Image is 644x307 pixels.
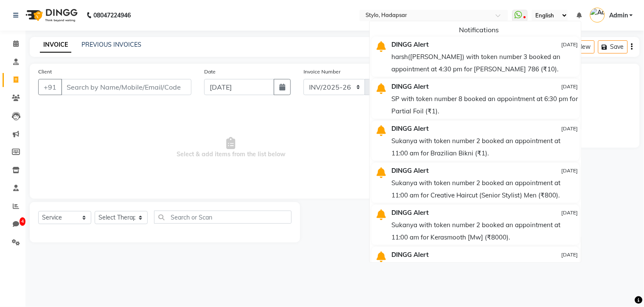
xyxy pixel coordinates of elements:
[391,177,578,201] div: Sukanya with token number 2 booked an appointment at 11:00 am for Creative Haircut (Senior Stylis...
[154,211,292,224] input: Search or Scan
[590,8,605,23] img: Admin
[38,68,52,76] label: Client
[524,80,578,93] div: [DATE]
[385,38,518,51] div: DINGG Alert
[3,217,23,231] a: 4
[20,217,25,226] span: 4
[391,93,578,117] div: SP with token number 8 booked an appointment at 6:30 pm for Partial Foil (₹1).
[385,122,518,135] div: DINGG Alert
[40,37,71,53] a: INVOICE
[524,248,578,261] div: [DATE]
[385,164,518,177] div: DINGG Alert
[385,206,518,219] div: DINGG Alert
[377,25,581,35] div: Notifications
[385,80,518,93] div: DINGG Alert
[82,41,141,48] a: PREVIOUS INVOICES
[22,3,80,27] img: logo
[391,261,578,285] div: Testing 1233 with token number 44 booked an appointment at 12:30 pm for TEST AJ 1 (₹111).
[391,51,578,75] div: harsh([PERSON_NAME]) with token number 3 booked an appointment at 4:30 pm for [PERSON_NAME] 786 (...
[38,79,62,95] button: +91
[304,68,340,76] label: Invoice Number
[524,122,578,135] div: [DATE]
[524,206,578,219] div: [DATE]
[385,248,518,261] div: DINGG Alert
[38,105,424,190] span: Select & add items from the list below
[524,38,578,51] div: [DATE]
[524,164,578,177] div: [DATE]
[391,135,578,159] div: Sukanya with token number 2 booked an appointment at 11:00 am for Brazilian Bikni (₹1).
[391,219,578,243] div: Sukanya with token number 2 booked an appointment at 11:00 am for Kerasmooth [Mw] (₹8000).
[609,11,628,20] span: Admin
[93,3,131,27] b: 08047224946
[61,79,191,95] input: Search by Name/Mobile/Email/Code
[204,68,216,76] label: Date
[598,40,628,54] button: Save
